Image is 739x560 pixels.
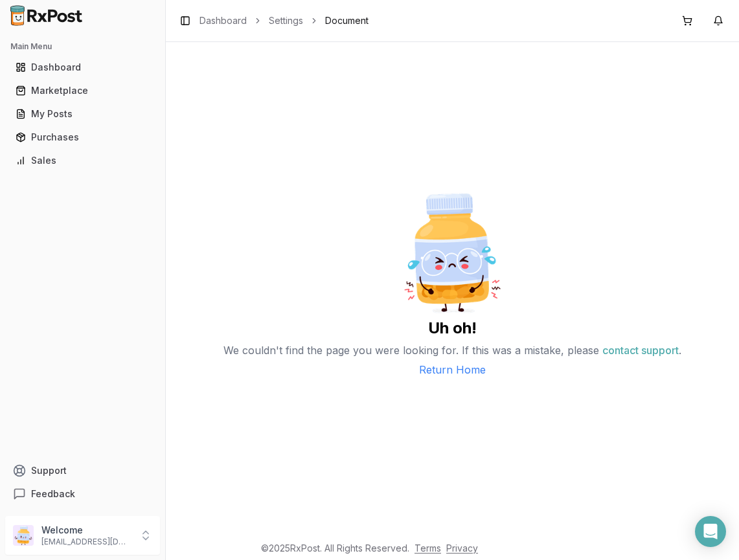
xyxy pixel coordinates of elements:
h2: Main Menu [10,41,155,52]
a: Return Home [419,362,486,377]
div: Marketplace [16,84,150,97]
button: Support [5,459,160,482]
a: Dashboard [10,56,155,79]
h2: Uh oh! [428,318,477,339]
img: RxPost Logo [5,5,88,26]
a: Marketplace [10,79,155,102]
span: Document [325,14,369,27]
p: Welcome [41,524,131,537]
button: Marketplace [5,80,160,101]
p: We couldn't find the page you were looking for. If this was a mistake, please . [223,339,681,362]
button: Feedback [5,482,160,506]
button: My Posts [5,104,160,124]
a: Settings [269,14,303,27]
a: Purchases [10,126,155,149]
button: Sales [5,150,160,171]
div: Open Intercom Messenger [695,516,726,547]
a: Privacy [446,543,478,554]
div: Sales [16,154,150,167]
nav: breadcrumb [199,14,369,27]
button: contact support [602,339,679,362]
img: Sad Pill Bottle [388,188,517,318]
div: Purchases [16,131,150,144]
button: Dashboard [5,57,160,78]
a: Sales [10,149,155,172]
div: Dashboard [16,61,150,74]
a: My Posts [10,102,155,126]
p: [EMAIL_ADDRESS][DOMAIN_NAME] [41,537,131,547]
img: User avatar [13,525,34,546]
button: Purchases [5,127,160,148]
a: Dashboard [199,14,247,27]
span: Feedback [31,487,75,500]
a: Terms [415,543,441,554]
div: My Posts [16,107,150,120]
